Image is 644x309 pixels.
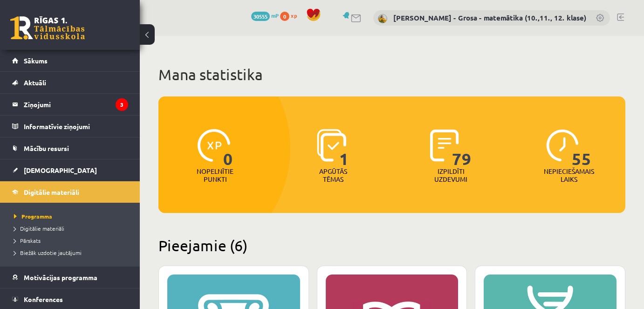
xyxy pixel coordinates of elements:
span: Konferences [24,295,63,303]
span: 79 [452,129,472,167]
i: 3 [116,98,128,111]
span: 55 [572,129,591,167]
span: xp [291,12,297,19]
a: Digitālie materiāli [12,181,128,203]
a: [DEMOGRAPHIC_DATA] [12,159,128,181]
a: Digitālie materiāli [14,224,130,233]
span: 1 [339,129,349,167]
span: 0 [223,129,233,167]
img: icon-xp-0682a9bc20223a9ccc6f5883a126b849a74cddfe5390d2b41b4391c66f2066e7.svg [198,129,230,162]
span: Aktuāli [24,78,46,87]
a: Motivācijas programma [12,267,128,288]
legend: Informatīvie ziņojumi [24,116,128,137]
span: [DEMOGRAPHIC_DATA] [24,166,97,174]
p: Apgūtās tēmas [315,167,351,183]
img: icon-learned-topics-4a711ccc23c960034f471b6e78daf4a3bad4a20eaf4de84257b87e66633f6470.svg [317,129,346,162]
h1: Mana statistika [158,65,625,84]
p: Izpildīti uzdevumi [433,167,469,183]
legend: Ziņojumi [24,94,128,115]
a: Informatīvie ziņojumi [12,116,128,137]
a: Rīgas 1. Tālmācības vidusskola [10,16,85,40]
a: Sākums [12,50,128,71]
h2: Pieejamie (6) [158,236,625,254]
span: 30555 [251,12,270,21]
span: Mācību resursi [24,144,69,152]
a: 30555 mP [251,12,279,19]
span: Digitālie materiāli [24,188,79,196]
p: Nepieciešamais laiks [544,167,594,183]
a: [PERSON_NAME] - Grosa - matemātika (10.,11., 12. klase) [393,13,586,22]
span: Pārskats [14,237,41,244]
span: Motivācijas programma [24,273,97,282]
span: Sākums [24,56,48,65]
span: mP [271,12,279,19]
a: Pārskats [14,236,130,245]
p: Nopelnītie punkti [197,167,233,183]
span: Programma [14,213,52,220]
a: Aktuāli [12,72,128,93]
img: icon-clock-7be60019b62300814b6bd22b8e044499b485619524d84068768e800edab66f18.svg [546,129,579,162]
a: Ziņojumi3 [12,94,128,115]
img: icon-completed-tasks-ad58ae20a441b2904462921112bc710f1caf180af7a3daa7317a5a94f2d26646.svg [430,129,459,162]
a: Biežāk uzdotie jautājumi [14,248,130,257]
img: Laima Tukāne - Grosa - matemātika (10.,11., 12. klase) [378,14,387,23]
span: 0 [280,12,289,21]
a: Mācību resursi [12,137,128,159]
span: Digitālie materiāli [14,225,64,232]
a: Programma [14,212,130,220]
span: Biežāk uzdotie jautājumi [14,249,82,256]
a: 0 xp [280,12,301,19]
